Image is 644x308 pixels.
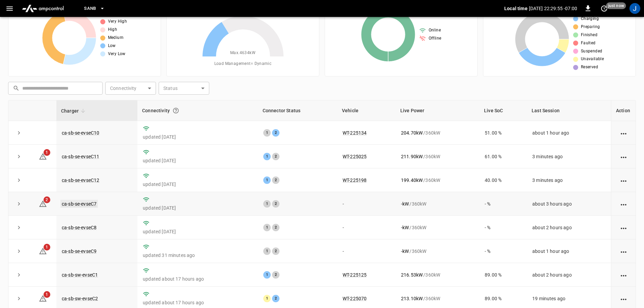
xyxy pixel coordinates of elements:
span: Preparing [581,24,600,30]
a: ca-sb-sw-evseC1 [62,272,98,278]
td: 89.00 % [479,263,527,287]
a: ca-sb-sw-evseC2 [62,296,98,301]
div: 1 [263,129,271,137]
p: updated [DATE] [143,205,252,211]
td: about 2 hours ago [527,216,611,239]
td: 3 minutes ago [527,145,611,168]
th: Live SoC [479,100,527,121]
p: updated [DATE] [143,228,252,235]
span: Unavailable [581,56,604,63]
p: 199.40 kW [401,177,423,184]
p: - kW [401,224,409,231]
span: Charger [61,107,87,115]
div: / 360 kW [401,200,474,207]
th: Connector Status [258,100,337,121]
span: Low [108,43,116,49]
div: 1 [263,224,271,231]
div: Connectivity [142,104,253,117]
a: WT-225125 [343,272,367,278]
span: Faulted [581,40,596,47]
div: 2 [272,153,279,160]
a: WT-225198 [343,177,367,183]
button: expand row [14,222,24,233]
span: 1 [44,244,50,251]
div: 1 [263,295,271,302]
td: - % [479,192,527,216]
span: Reserved [581,64,598,71]
div: action cell options [619,224,628,231]
span: High [108,26,117,33]
span: Max. 4634 kW [230,50,256,56]
a: ca-sb-se-evseC9 [62,248,97,254]
p: updated about 17 hours ago [143,276,252,282]
div: action cell options [619,177,628,184]
th: Vehicle [337,100,396,121]
a: 2 [39,201,47,206]
span: Finished [581,32,597,39]
button: set refresh interval [599,3,610,14]
span: Suspended [581,48,602,55]
div: 1 [263,153,271,160]
p: - kW [401,248,409,255]
div: action cell options [619,248,628,255]
div: / 360 kW [401,153,474,160]
img: ampcontrol.io logo [19,2,66,15]
a: WT-225025 [343,154,367,159]
td: about 1 hour ago [527,121,611,145]
div: action cell options [619,271,628,278]
div: / 360 kW [401,248,474,255]
td: - [337,216,396,239]
button: expand row [14,270,24,280]
a: ca-sb-se-evseC7 [60,200,98,208]
a: ca-sb-se-evseC12 [62,177,99,183]
td: - % [479,239,527,263]
span: 1 [44,149,50,156]
p: 216.53 kW [401,271,423,278]
div: action cell options [619,200,628,207]
button: expand row [14,175,24,185]
td: 61.00 % [479,145,527,168]
div: 2 [272,247,279,255]
td: - [337,239,396,263]
div: 2 [272,224,279,231]
p: updated [DATE] [143,181,252,188]
span: Very Low [108,51,126,57]
span: just now [606,2,626,9]
td: - % [479,216,527,239]
span: Medium [108,34,124,41]
p: updated about 17 hours ago [143,299,252,306]
a: 1 [39,248,47,254]
span: Offline [429,35,441,42]
div: 2 [272,271,279,279]
td: about 3 hours ago [527,192,611,216]
a: WT-225134 [343,130,367,136]
button: expand row [14,128,24,138]
div: / 360 kW [401,177,474,184]
th: Live Power [396,100,479,121]
div: / 360 kW [401,129,474,136]
span: 2 [44,196,50,203]
button: SanB [81,2,108,15]
td: about 1 hour ago [527,239,611,263]
span: Charging [581,16,599,22]
div: 1 [263,271,271,279]
div: 2 [272,295,279,302]
td: - [337,192,396,216]
div: / 360 kW [401,224,474,231]
div: action cell options [619,295,628,302]
button: Connection between the charger and our software. [170,104,182,117]
div: profile-icon [629,3,640,14]
div: / 360 kW [401,295,474,302]
button: expand row [14,293,24,304]
span: 1 [44,291,50,298]
p: 213.10 kW [401,295,423,302]
span: SanB [84,5,96,13]
a: WT-225070 [343,296,367,301]
div: action cell options [619,153,628,160]
div: 2 [272,129,279,137]
p: - kW [401,200,409,207]
a: 1 [39,295,47,301]
p: updated [DATE] [143,157,252,164]
button: expand row [14,246,24,256]
a: ca-sb-se-evseC10 [62,130,99,136]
